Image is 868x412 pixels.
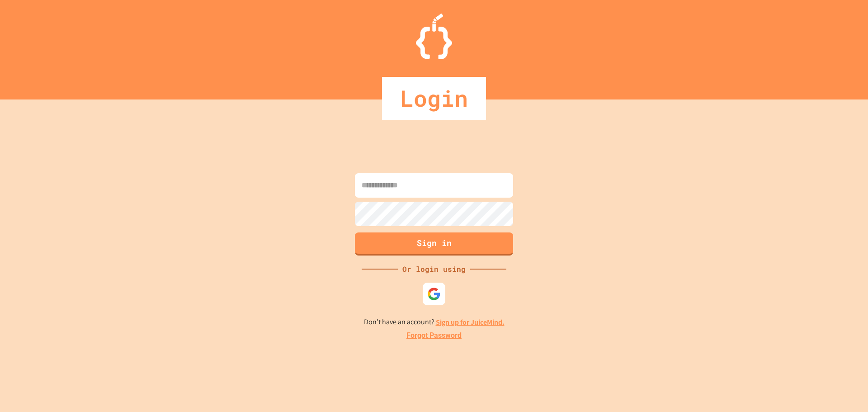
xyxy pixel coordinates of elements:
[398,264,470,275] div: Or login using
[355,232,513,256] button: Sign in
[382,77,486,120] div: Login
[830,376,859,403] iframe: chat widget
[406,330,462,341] a: Forgot Password
[416,14,452,59] img: Logo.svg
[364,317,505,328] p: Don't have an account?
[793,336,859,375] iframe: chat widget
[436,317,505,327] a: Sign up for JuiceMind.
[427,287,441,301] img: google-icon.svg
